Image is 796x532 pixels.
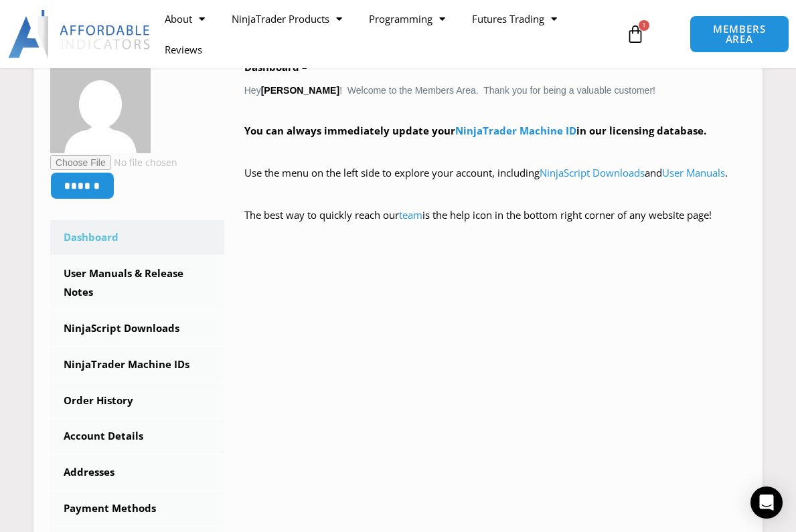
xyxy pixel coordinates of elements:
[750,486,783,519] div: Open Intercom Messenger
[151,3,621,65] nav: Menu
[399,208,422,221] a: team
[244,164,746,201] p: Use the menu on the left side to explore your account, including and .
[244,124,706,137] strong: You can always immediately update your in our licensing database.
[50,455,224,490] a: Addresses
[459,3,570,34] a: Futures Trading
[244,60,307,74] b: Dashboard –
[218,3,355,34] a: NinjaTrader Products
[50,491,224,526] a: Payment Methods
[244,58,746,244] div: Hey ! Welcome to the Members Area. Thank you for being a valuable customer!
[639,20,649,31] span: 1
[355,3,459,34] a: Programming
[540,166,645,179] a: NinjaScript Downloads
[50,311,224,346] a: NinjaScript Downloads
[662,166,725,179] a: User Manuals
[455,124,576,137] a: NinjaTrader Machine ID
[50,383,224,418] a: Order History
[606,15,665,54] a: 1
[704,24,775,44] span: MEMBERS AREA
[50,419,224,454] a: Account Details
[244,206,746,244] p: The best way to quickly reach our is the help icon in the bottom right corner of any website page!
[50,53,151,153] img: dcfac0529e081b635ef458410e22006181e4c76322ad6045ec8ba86e92f71a40
[50,220,224,255] a: Dashboard
[50,347,224,382] a: NinjaTrader Machine IDs
[151,3,218,34] a: About
[690,15,789,53] a: MEMBERS AREA
[8,10,152,58] img: LogoAI | Affordable Indicators – NinjaTrader
[50,256,224,310] a: User Manuals & Release Notes
[151,34,216,65] a: Reviews
[261,85,339,96] strong: [PERSON_NAME]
